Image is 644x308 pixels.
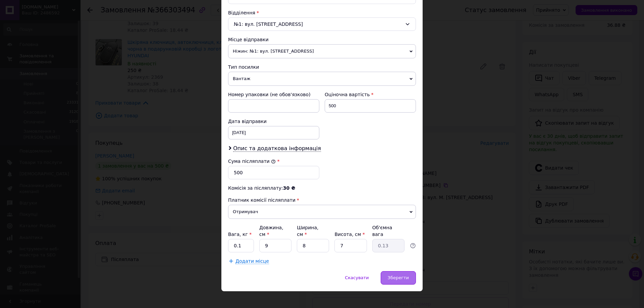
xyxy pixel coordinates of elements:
[233,145,321,152] span: Опис та додаткова інформація
[228,9,416,16] div: Відділення
[283,185,295,191] span: 30 ₴
[372,224,405,238] div: Об'ємна вага
[228,185,416,191] div: Комісія за післяплату:
[228,44,416,58] span: Ніжин: №1: вул. [STREET_ADDRESS]
[228,37,269,42] span: Місце відправки
[228,118,319,125] div: Дата відправки
[388,275,409,280] span: Зберегти
[228,64,259,70] span: Тип посилки
[325,91,416,98] div: Оціночна вартість
[334,232,365,237] label: Висота, см
[297,225,318,237] label: Ширина, см
[228,197,296,203] span: Платник комісії післяплати
[259,225,283,237] label: Довжина, см
[235,258,269,264] span: Додати місце
[228,159,276,164] label: Сума післяплати
[228,205,416,219] span: Отримувач
[228,232,252,237] label: Вага, кг
[228,91,319,98] div: Номер упаковки (не обов'язково)
[345,275,369,280] span: Скасувати
[228,72,416,86] span: Вантаж
[228,17,416,31] div: №1: вул. [STREET_ADDRESS]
